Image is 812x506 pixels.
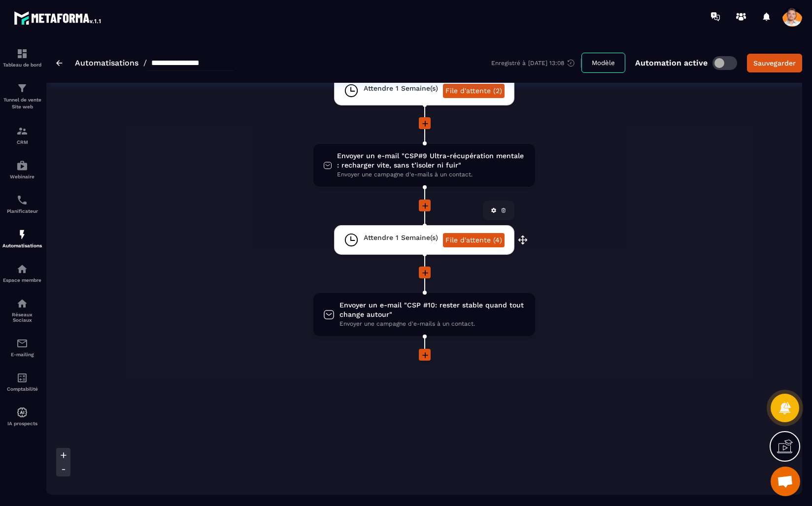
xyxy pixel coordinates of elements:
[2,62,42,67] p: Tableau de bord
[747,54,802,72] button: Sauvegarder
[2,421,42,426] p: IA prospects
[2,40,42,75] a: formationformationTableau de bord
[16,298,28,309] img: social-network
[2,312,42,323] p: Réseaux Sociaux
[339,301,525,319] span: Envoyer un e-mail "CSP #10: rester stable quand tout change autour"
[491,59,581,67] div: Enregistré à
[2,174,42,179] p: Webinaire
[2,365,42,399] a: accountantaccountantComptabilité
[2,290,42,330] a: social-networksocial-networkRéseaux Sociaux
[2,75,42,118] a: formationformationTunnel de vente Site web
[16,337,28,349] img: email
[2,221,42,256] a: automationsautomationsAutomatisations
[581,53,625,73] button: Modèle
[364,233,438,242] span: Attendre 1 Semaine(s)
[771,467,800,496] div: Ouvrir le chat
[2,97,42,110] p: Tunnel de vente Site web
[16,160,28,171] img: automations
[2,187,42,221] a: schedulerschedulerPlanificateur
[2,243,42,248] p: Automatisations
[75,58,138,67] a: Automatisations
[16,82,28,94] img: formation
[16,125,28,137] img: formation
[364,84,438,93] span: Attendre 1 Semaine(s)
[143,58,147,67] span: /
[16,48,28,60] img: formation
[16,372,28,384] img: accountant
[337,151,525,170] span: Envoyer un e-mail "CSP#9 Ultra-récupération mentale : recharger vite, sans t’isoler ni fuir"
[14,9,102,27] img: logo
[16,406,28,418] img: automations
[2,277,42,283] p: Espace membre
[16,229,28,240] img: automations
[2,118,42,152] a: formationformationCRM
[56,60,63,66] img: arrow
[2,256,42,290] a: automationsautomationsEspace membre
[528,60,564,67] p: [DATE] 13:08
[2,208,42,214] p: Planificateur
[443,84,505,98] a: File d'attente (2)
[753,58,796,68] div: Sauvegarder
[2,386,42,392] p: Comptabilité
[16,263,28,275] img: automations
[339,319,525,329] span: Envoyer une campagne d'e-mails à un contact.
[2,152,42,187] a: automationsautomationsWebinaire
[443,233,505,247] a: File d'attente (4)
[2,352,42,357] p: E-mailing
[2,330,42,365] a: emailemailE-mailing
[635,58,708,67] p: Automation active
[16,194,28,206] img: scheduler
[2,139,42,145] p: CRM
[337,170,525,179] span: Envoyer une campagne d'e-mails à un contact.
